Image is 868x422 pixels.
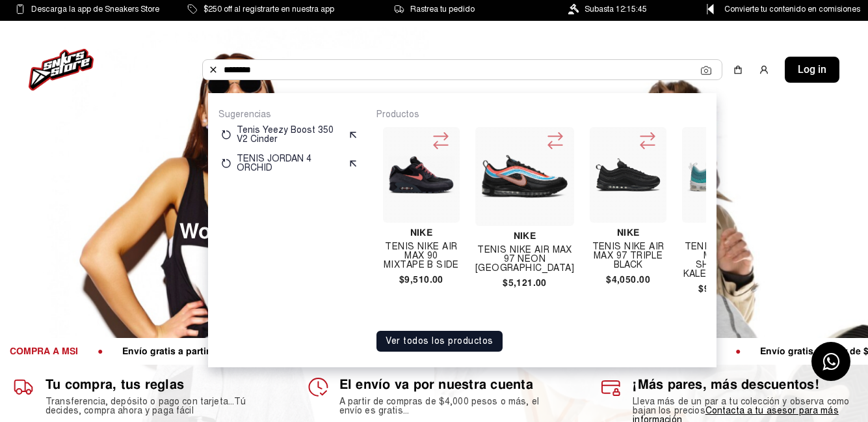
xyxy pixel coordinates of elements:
h4: Tenis Nike Air Max 97 Triple Black [590,242,666,270]
img: logo [29,49,94,91]
img: Buscar [208,64,218,75]
h4: Tenis Nike Air Max 90 Mixtape B Side [383,242,460,270]
p: Tenis Yeezy Boost 350 V2 Cinder [237,126,343,144]
h4: Tenis Nike Air Max 97 Neon [GEOGRAPHIC_DATA] [475,246,574,273]
h4: $5,121.00 [475,278,574,287]
img: Tenis Nike Air Max 97 Neon Seoul [480,132,569,221]
img: suggest.svg [348,158,358,169]
h1: Tu compra, tus reglas [46,376,268,392]
img: user [759,64,769,75]
span: $250 off al registrarte en nuestra app [204,2,334,16]
h4: $9,734.00 [682,284,759,293]
h4: Tenis Nike Air Max 97 Shanghai Kaleidoscope [682,242,759,279]
img: Tenis Nike Air Max 90 Mixtape B Side [388,156,454,194]
span: Envío gratis a partir de $4,000 [111,345,262,357]
img: Cámara [701,65,711,76]
h2: A partir de compras de $4,000 pesos o más, el envío es gratis... [339,397,562,415]
img: Control Point Icon [702,4,718,14]
span: Subasta 12:15:45 [585,2,647,16]
img: restart.svg [221,158,231,169]
span: Convierte tu contenido en comisiones [724,2,860,16]
button: Ver todos los productos [376,331,503,352]
h4: $4,050.00 [590,275,666,284]
img: Tenis Nike Air Max 97 Shanghai Kaleidoscope [687,142,754,208]
h4: Nike [475,231,574,240]
h4: $9,510.00 [383,275,460,284]
h4: Nike [590,228,666,237]
p: Sugerencias [218,109,361,120]
h2: Transferencia, depósito o pago con tarjeta...Tú decides, compra ahora y paga fácil [46,397,268,415]
img: shopping [733,64,743,75]
p: Productos [376,109,706,120]
h1: El envío va por nuestra cuenta [339,376,562,392]
p: TENIS JORDAN 4 ORCHID [237,154,343,173]
h4: Nike [682,228,759,237]
span: Women [179,221,254,242]
span: Log in [798,62,826,77]
img: Tenis Nike Air Max 97 Triple Black [595,158,661,192]
img: restart.svg [221,130,231,140]
h4: Nike [383,228,460,237]
span: ● [724,345,748,357]
img: suggest.svg [348,130,358,140]
h1: ¡Más pares, más descuentos! [633,376,855,392]
span: Rastrea tu pedido [410,2,475,16]
span: Descarga la app de Sneakers Store [31,2,159,16]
